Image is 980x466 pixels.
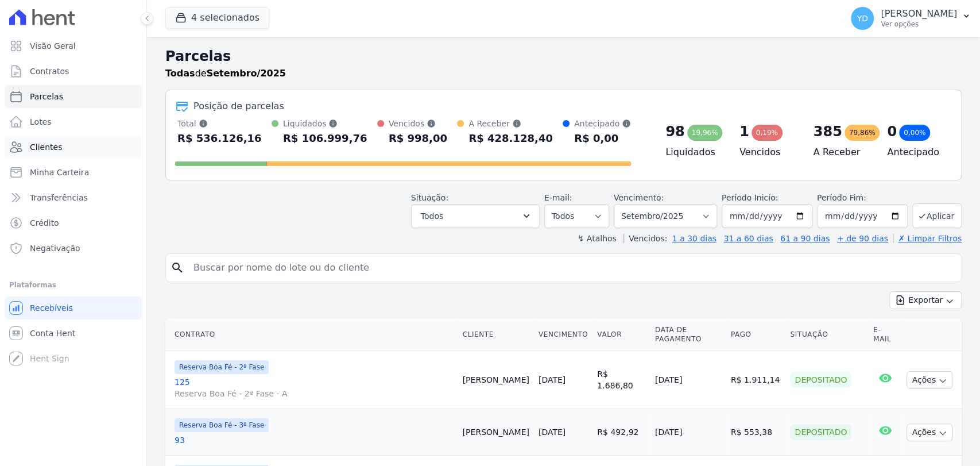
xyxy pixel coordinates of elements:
td: R$ 492,92 [592,409,650,456]
th: Cliente [458,318,534,351]
div: Vencidos [389,118,447,129]
a: Visão Geral [5,34,142,57]
div: A Receber [468,118,553,129]
button: Todos [411,204,540,228]
div: R$ 0,00 [574,129,631,148]
div: 0 [887,122,897,141]
input: Buscar por nome do lote ou do cliente [187,256,956,279]
a: 61 a 90 dias [780,234,830,243]
button: Aplicar [912,203,962,228]
button: YD [PERSON_NAME] Ver opções [842,2,980,34]
th: Valor [592,318,650,351]
span: Todos [421,209,443,223]
label: E-mail: [544,193,572,202]
div: R$ 536.126,16 [177,129,262,148]
a: Negativação [5,237,142,260]
span: Reserva Boa Fé - 3ª Fase [175,418,269,432]
h4: Antecipado [887,145,943,159]
h4: Vencidos [739,145,795,159]
a: Parcelas [5,85,142,108]
a: [DATE] [539,428,565,437]
a: Contratos [5,60,142,83]
p: de [165,67,286,80]
i: search [171,261,184,275]
label: ↯ Atalhos [577,234,616,243]
td: [DATE] [650,351,726,409]
a: Minha Carteira [5,161,142,184]
label: Vencidos: [623,234,667,243]
a: Recebíveis [5,296,142,319]
td: R$ 1.911,14 [726,351,786,409]
div: 19,96% [687,125,723,141]
a: + de 90 dias [837,234,888,243]
a: 31 a 60 dias [723,234,773,243]
th: Situação [785,318,869,351]
button: Ações [907,371,952,389]
a: Clientes [5,136,142,159]
div: R$ 428.128,40 [468,129,553,148]
div: 1 [739,122,749,141]
span: Recebíveis [30,302,73,314]
div: Depositado [790,372,851,388]
td: [DATE] [650,409,726,456]
button: Exportar [889,291,962,309]
div: Posição de parcelas [193,99,284,113]
span: Contratos [30,66,69,77]
div: 0,19% [752,125,783,141]
span: Reserva Boa Fé - 2ª Fase - A [175,388,454,399]
strong: Todas [165,68,195,79]
a: [DATE] [539,375,565,384]
span: YD [857,14,867,22]
label: Período Inicío: [722,193,778,202]
h4: A Receber [814,145,869,159]
a: Crédito [5,211,142,234]
span: Negativação [30,242,80,254]
div: Plataformas [9,278,137,292]
strong: Setembro/2025 [207,68,286,79]
button: 4 selecionados [165,7,269,29]
span: Lotes [30,116,52,128]
a: Transferências [5,186,142,209]
label: Vencimento: [614,193,664,202]
div: Total [177,118,262,129]
span: Visão Geral [30,40,76,52]
span: Minha Carteira [30,167,89,178]
td: R$ 553,38 [726,409,786,456]
td: [PERSON_NAME] [458,351,534,409]
div: Liquidados [283,118,367,129]
th: Vencimento [534,318,592,351]
a: ✗ Limpar Filtros [893,234,962,243]
th: Data de Pagamento [650,318,726,351]
span: Conta Hent [30,328,75,339]
a: Conta Hent [5,322,142,345]
th: Pago [726,318,786,351]
a: 93 [175,434,454,446]
td: R$ 1.686,80 [592,351,650,409]
span: Parcelas [30,91,63,102]
p: Ver opções [881,20,957,29]
div: Antecipado [574,118,631,129]
label: Período Fim: [817,192,908,204]
a: 125Reserva Boa Fé - 2ª Fase - A [175,376,454,399]
div: R$ 998,00 [389,129,447,148]
p: [PERSON_NAME] [881,8,957,20]
button: Ações [907,423,952,441]
a: 1 a 30 dias [672,234,716,243]
span: Reserva Boa Fé - 2ª Fase [175,360,269,374]
td: [PERSON_NAME] [458,409,534,456]
h4: Liquidados [665,145,721,159]
label: Situação: [411,193,448,202]
div: R$ 106.999,76 [283,129,367,148]
div: 385 [814,122,842,141]
div: 98 [665,122,684,141]
th: E-mail [869,318,902,351]
div: 0,00% [899,125,930,141]
th: Contrato [165,318,458,351]
div: Depositado [790,424,851,440]
span: Crédito [30,217,59,229]
span: Clientes [30,141,62,153]
span: Transferências [30,192,88,203]
h2: Parcelas [165,46,962,67]
a: Lotes [5,110,142,133]
div: 79,86% [845,125,880,141]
